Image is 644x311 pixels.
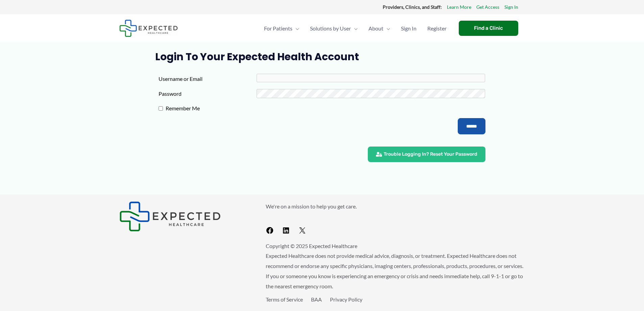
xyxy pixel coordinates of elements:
a: For PatientsMenu Toggle [259,17,305,40]
a: BAA [311,296,322,303]
nav: Primary Site Navigation [259,17,452,40]
a: Terms of Service [266,296,303,303]
span: Sign In [401,17,416,40]
a: Find a Clinic [459,21,518,36]
a: Sign In [504,3,518,12]
span: Expected Healthcare does not provide medical advice, diagnosis, or treatment. Expected Healthcare... [266,252,523,289]
a: Sign In [396,17,422,40]
h1: Login to Your Expected Health Account [155,51,489,63]
a: Trouble Logging In? Reset Your Password [368,147,485,162]
span: Register [427,17,447,40]
span: For Patients [264,17,292,40]
span: Menu Toggle [292,17,299,40]
img: Expected Healthcare Logo - side, dark font, small [119,201,221,231]
span: About [368,17,383,40]
aside: Footer Widget 2 [266,201,525,238]
a: Solutions by UserMenu Toggle [305,17,363,40]
span: Trouble Logging In? Reset Your Password [384,152,477,157]
a: AboutMenu Toggle [363,17,396,40]
p: We're on a mission to help you get care. [266,201,525,212]
strong: Providers, Clinics, and Staff: [383,4,442,10]
a: Register [422,17,452,40]
a: Privacy Policy [330,296,362,303]
label: Username or Email [159,74,257,84]
span: Menu Toggle [351,17,358,40]
img: Expected Healthcare Logo - side, dark font, small [119,20,178,37]
label: Password [159,89,257,99]
a: Learn More [447,3,471,12]
aside: Footer Widget 1 [119,201,249,231]
span: Solutions by User [310,17,351,40]
label: Remember Me [163,103,261,113]
span: Copyright © 2025 Expected Healthcare [266,243,357,249]
a: Get Access [476,3,499,12]
span: Menu Toggle [383,17,390,40]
